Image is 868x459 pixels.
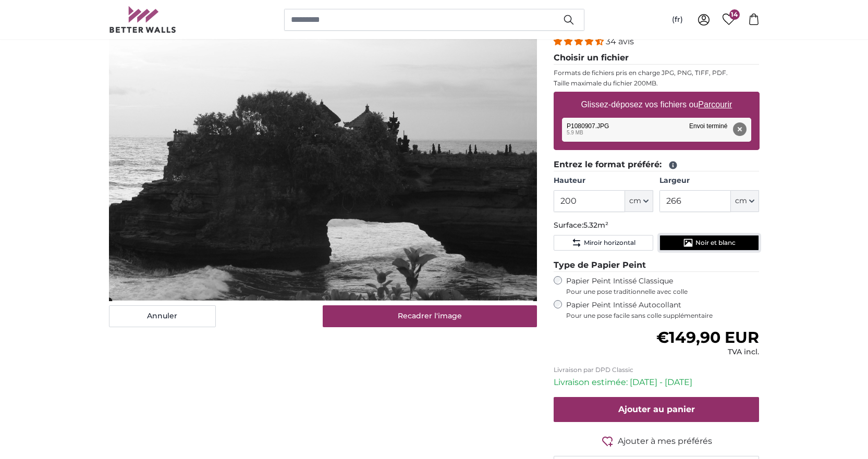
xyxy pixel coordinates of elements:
p: Taille maximale du fichier 200MB. [554,79,760,88]
span: Ajouter à mes préférés [618,435,712,448]
button: Ajouter au panier [554,397,760,422]
span: cm [629,196,641,206]
button: Noir et blanc [659,235,759,251]
span: 5.32m² [583,220,608,230]
button: (fr) [664,10,691,29]
legend: Choisir un fichier [554,52,760,65]
img: Betterwalls [109,6,177,33]
span: 14 [729,9,740,20]
span: Noir et blanc [695,239,736,247]
label: Glissez-déposez vos fichiers ou [577,94,736,115]
span: €149,90 EUR [656,328,759,347]
span: Ajouter au panier [618,404,695,414]
label: Papier Peint Intissé Autocollant [566,300,760,320]
span: cm [735,196,747,206]
button: Annuler [109,305,216,327]
label: Papier Peint Intissé Classique [566,276,760,296]
legend: Type de Papier Peint [554,259,760,272]
button: Recadrer l'image [323,305,537,327]
legend: Entrez le format préféré: [554,158,760,171]
button: cm [731,190,759,212]
label: Largeur [659,176,759,186]
p: Formats de fichiers pris en charge JPG, PNG, TIFF, PDF. [554,69,760,77]
span: Pour une pose traditionnelle avec colle [566,288,760,296]
div: TVA incl. [656,347,759,357]
p: Livraison estimée: [DATE] - [DATE] [554,376,760,389]
u: Parcourir [698,100,732,109]
p: Livraison par DPD Classic [554,366,760,374]
span: Miroir horizontal [584,239,635,247]
span: Pour une pose facile sans colle supplémentaire [566,312,760,320]
span: 4.32 stars [554,36,606,46]
label: Hauteur [554,176,653,186]
span: 34 avis [606,36,634,46]
button: Miroir horizontal [554,235,653,251]
button: Ajouter à mes préférés [554,435,760,448]
button: cm [625,190,653,212]
p: Surface: [554,220,760,231]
